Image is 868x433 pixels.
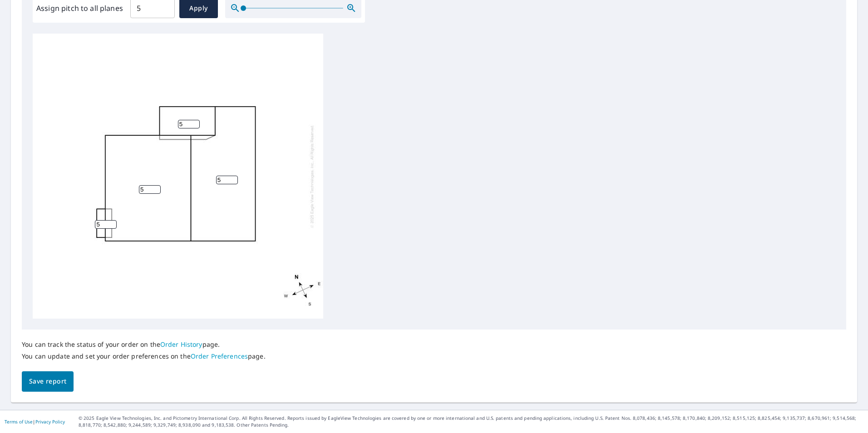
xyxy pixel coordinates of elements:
a: Privacy Policy [35,418,65,425]
a: Terms of Use [5,418,33,425]
p: | [5,419,65,424]
p: © 2025 Eagle View Technologies, Inc. and Pictometry International Corp. All Rights Reserved. Repo... [79,415,863,428]
span: Save report [29,376,66,387]
button: Save report [22,371,74,392]
span: Apply [187,3,211,14]
p: You can update and set your order preferences on the page. [22,352,266,360]
label: Assign pitch to all planes [36,3,123,14]
p: You can track the status of your order on the page. [22,340,266,349]
a: Order History [160,340,202,349]
a: Order Preferences [191,352,248,360]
